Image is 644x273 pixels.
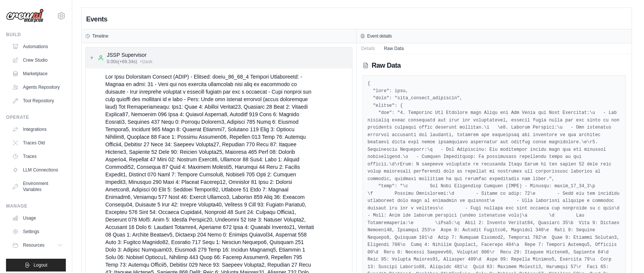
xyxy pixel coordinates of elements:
[23,242,44,248] span: Resources
[107,59,137,65] span: 0.00s (+69.34s)
[606,237,644,273] iframe: Chat Widget
[367,33,392,39] h3: Event details
[9,137,66,149] a: Traces Old
[9,164,66,176] a: LLM Connections
[9,68,66,80] a: Marketplace
[9,239,66,251] button: Resources
[9,123,66,135] a: Integrations
[372,60,401,71] h2: Raw Data
[9,226,66,238] a: Settings
[9,95,66,107] a: Tool Repository
[380,43,409,54] button: Raw Data
[140,59,152,65] span: • 1 task
[86,14,107,24] h2: Events
[9,150,66,162] a: Traces
[357,43,380,54] button: Details
[6,32,66,38] div: Build
[107,51,152,59] div: JSSP Supervisor
[9,54,66,66] a: Crew Studio
[9,81,66,93] a: Agents Repository
[90,55,94,61] span: ▼
[6,203,66,209] div: Manage
[9,212,66,224] a: Usage
[9,41,66,53] a: Automations
[6,9,44,23] img: Logo
[6,114,66,120] div: Operate
[92,33,108,39] h3: Timeline
[6,259,66,271] button: Logout
[9,177,66,196] a: Environment Variables
[33,262,47,268] span: Logout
